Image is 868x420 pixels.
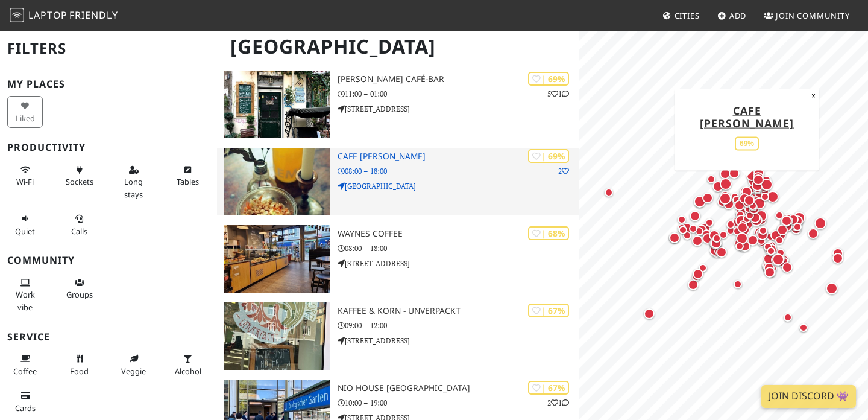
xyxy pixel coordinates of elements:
div: Map marker [707,243,723,258]
div: Map marker [755,235,769,250]
div: Map marker [709,244,725,260]
div: Map marker [761,240,775,254]
div: Map marker [675,221,689,235]
button: Sockets [61,160,97,192]
span: Join Community [776,10,850,21]
div: Map marker [759,258,775,273]
div: Map marker [758,176,775,193]
div: Map marker [708,236,723,252]
div: Map marker [779,211,795,227]
div: Map marker [759,259,774,274]
div: Map marker [764,188,781,205]
span: Alcohol [175,366,201,377]
div: Map marker [735,192,751,208]
div: Map marker [714,244,729,260]
div: Map marker [830,246,846,261]
span: Coffee [13,366,37,377]
div: Map marker [788,221,804,237]
h3: Community [7,255,210,266]
button: Veggie [116,349,151,381]
div: Map marker [735,220,750,235]
div: Map marker [830,250,846,266]
div: Map marker [781,310,795,325]
div: | 67% [528,381,569,395]
p: [STREET_ADDRESS] [338,258,579,269]
div: Map marker [717,176,734,192]
button: Coffee [7,349,43,381]
div: Map marker [730,224,744,238]
div: Map marker [680,228,694,243]
div: Map marker [717,166,733,182]
div: Map marker [741,202,756,216]
div: Map marker [732,239,747,253]
div: Map marker [761,260,777,276]
div: Map marker [691,193,708,210]
h3: [PERSON_NAME] Café-Bar [338,74,579,84]
div: Map marker [732,235,747,251]
div: Map marker [736,217,750,232]
div: Map marker [686,221,700,236]
div: | 67% [528,304,569,317]
div: Map marker [725,216,739,231]
div: Map marker [723,217,738,232]
div: Map marker [745,232,761,248]
h3: Waynes Coffee [338,229,579,239]
div: Map marker [790,220,805,234]
div: Map marker [704,172,719,186]
div: Map marker [779,213,794,229]
span: Add [729,10,747,21]
div: Map marker [717,190,734,207]
div: Map marker [728,215,745,232]
div: Map marker [771,226,785,241]
h3: Service [7,331,210,343]
div: Map marker [715,194,731,209]
span: People working [16,289,35,312]
a: Kaffee & Korn - Unverpackt | 67% Kaffee & Korn - Unverpackt 09:00 – 12:00 [STREET_ADDRESS] [217,302,579,370]
div: Map marker [772,233,787,247]
p: 08:00 – 18:00 [338,243,579,254]
div: Map marker [706,227,722,243]
p: 2 [558,165,569,177]
div: Map marker [740,212,754,226]
div: Map marker [740,196,755,211]
div: Map marker [772,208,787,223]
span: Group tables [66,289,93,300]
div: Map marker [739,184,755,200]
a: Join Community [759,5,855,27]
div: Map marker [711,244,726,258]
a: Cafe Hermann Eicke | 69% 2 Cafe [PERSON_NAME] 08:00 – 18:00 [GEOGRAPHIC_DATA] [217,148,579,215]
span: Friendly [69,8,118,22]
div: Map marker [737,184,753,200]
button: Cards [7,386,43,418]
div: | 69% [528,72,569,86]
div: Map marker [726,165,742,181]
div: Map marker [675,212,689,227]
button: Calls [61,209,97,241]
div: Map marker [741,192,757,208]
button: Quiet [7,209,43,241]
div: Map marker [708,235,724,251]
p: 10:00 – 19:00 [338,397,579,409]
div: Map marker [746,201,762,217]
div: Map marker [696,261,710,275]
p: 08:00 – 18:00 [338,165,579,177]
h3: Productivity [7,142,210,153]
div: Map marker [805,226,821,241]
div: Map marker [728,189,742,204]
div: Map marker [692,196,706,211]
img: Waynes Coffee [224,225,330,293]
div: Map marker [700,190,715,206]
span: Power sockets [66,176,93,187]
button: Groups [61,273,97,305]
h3: NIO House [GEOGRAPHIC_DATA] [338,383,579,393]
img: Cafe Hermann Eicke [224,148,330,215]
div: Map marker [690,266,706,282]
div: Map marker [641,306,657,322]
div: Map marker [710,179,726,194]
h3: Cafe [PERSON_NAME] [338,151,579,162]
p: 2 1 [547,397,569,409]
div: Map marker [702,215,717,230]
img: Herman Schulz Café-Bar [224,71,330,138]
p: 09:00 – 12:00 [338,320,579,331]
span: Long stays [124,176,143,199]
